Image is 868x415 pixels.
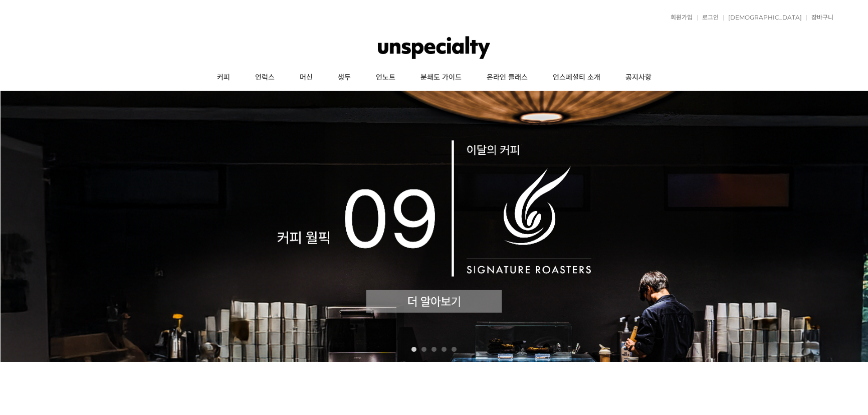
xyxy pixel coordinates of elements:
[697,15,719,21] a: 로그인
[723,15,802,21] a: [DEMOGRAPHIC_DATA]
[431,347,437,352] a: 3
[806,15,833,21] a: 장바구니
[204,65,243,90] a: 커피
[378,33,491,63] img: 언스페셜티 몰
[474,65,540,90] a: 온라인 클래스
[442,347,447,352] a: 4
[411,347,416,352] a: 1
[666,15,693,21] a: 회원가입
[243,65,287,90] a: 언럭스
[613,65,664,90] a: 공지사항
[421,347,426,352] a: 2
[408,65,474,90] a: 분쇄도 가이드
[452,347,457,352] a: 5
[540,65,613,90] a: 언스페셜티 소개
[325,65,363,90] a: 생두
[363,65,408,90] a: 언노트
[287,65,325,90] a: 머신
